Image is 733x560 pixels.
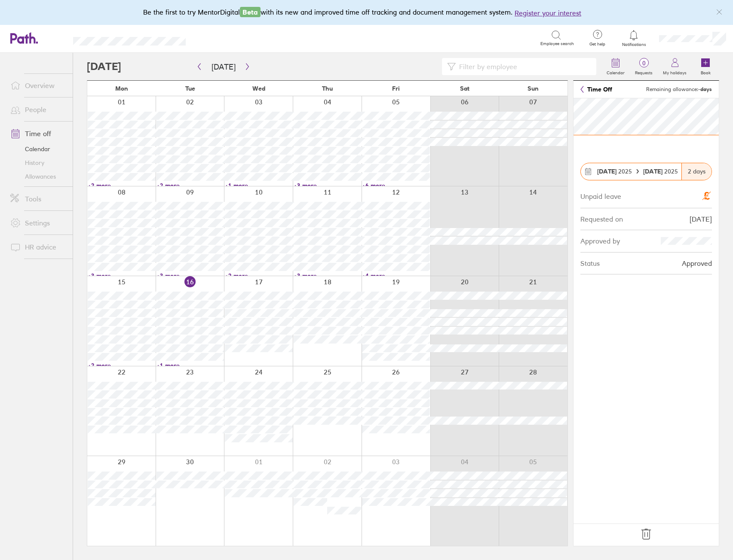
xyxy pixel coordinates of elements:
[580,237,620,245] div: Approved by
[3,142,73,156] a: Calendar
[583,42,611,47] span: Get help
[3,238,73,256] a: HR advice
[643,168,678,175] span: 2025
[362,182,430,189] a: +6 more
[156,362,224,369] a: +1 more
[580,259,600,267] div: Status
[528,85,539,92] span: Sun
[3,190,73,207] a: Tools
[597,168,632,175] span: 2025
[696,68,716,76] label: Book
[294,272,362,280] a: +3 more
[3,101,73,118] a: People
[88,272,156,280] a: +3 more
[601,68,630,76] label: Calendar
[3,170,73,183] a: Allowances
[580,191,621,200] div: Unpaid leave
[580,215,623,223] div: Requested on
[460,85,469,92] span: Sat
[156,272,224,280] a: +3 more
[3,77,73,94] a: Overview
[456,58,591,75] input: Filter by employee
[630,68,658,76] label: Requests
[205,60,242,74] button: [DATE]
[322,85,333,92] span: Thu
[225,182,293,189] a: +1 more
[630,60,658,67] span: 0
[209,34,231,42] div: Search
[681,163,712,180] div: 2 days
[240,7,261,17] span: Beta
[88,182,156,189] a: +2 more
[601,53,630,80] a: Calendar
[3,214,73,231] a: Settings
[658,68,692,76] label: My holidays
[156,182,224,189] a: +2 more
[225,272,293,280] a: +2 more
[580,86,612,93] a: Time Off
[597,167,616,175] strong: [DATE]
[515,8,581,18] button: Register your interest
[252,85,265,92] span: Wed
[115,85,128,92] span: Mon
[88,362,156,369] a: +2 more
[630,53,658,80] a: 0Requests
[3,125,73,142] a: Time off
[143,7,590,18] div: Be the first to try MentorDigital with its new and improved time off tracking and document manage...
[362,272,430,280] a: +4 more
[185,85,195,92] span: Tue
[682,259,712,267] div: Approved
[620,42,648,47] span: Notifications
[658,53,692,80] a: My holidays
[690,215,712,223] div: [DATE]
[643,167,664,175] strong: [DATE]
[540,41,574,46] span: Employee search
[294,182,362,189] a: +3 more
[646,86,712,92] span: Remaining allowance:
[392,85,400,92] span: Fri
[620,29,648,47] a: Notifications
[692,53,719,80] a: Book
[3,156,73,170] a: History
[698,86,712,92] strong: - days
